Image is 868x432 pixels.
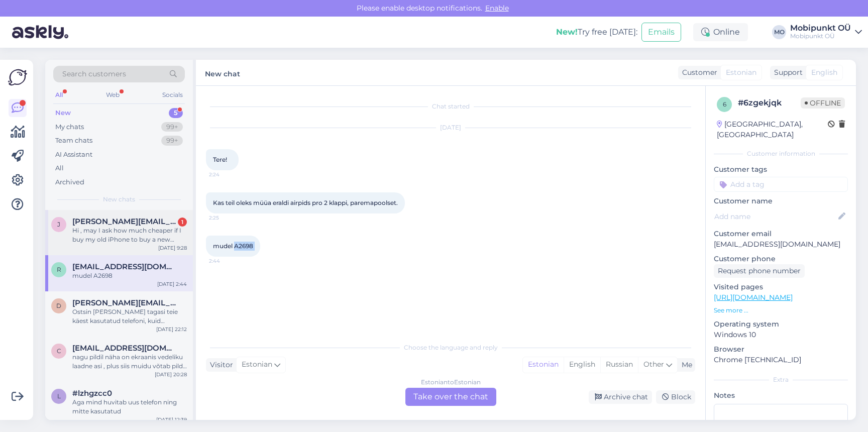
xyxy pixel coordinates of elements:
[714,229,848,239] p: Customer email
[714,239,848,250] p: [EMAIL_ADDRESS][DOMAIN_NAME]
[169,108,183,118] div: 5
[556,27,578,37] b: New!
[57,347,61,355] span: c
[53,88,65,101] div: All
[523,357,564,372] div: Estonian
[678,360,692,370] div: Me
[156,416,187,423] div: [DATE] 12:39
[213,156,227,163] span: Tere!
[717,119,828,140] div: [GEOGRAPHIC_DATA], [GEOGRAPHIC_DATA]
[57,392,61,400] span: l
[206,360,233,370] div: Visitor
[714,164,848,175] p: Customer tags
[57,221,60,228] span: j
[155,371,187,378] div: [DATE] 20:28
[714,355,848,365] p: Chrome [TECHNICAL_ID]
[589,390,652,404] div: Archive chat
[726,67,756,78] span: Estonian
[656,390,695,404] div: Block
[72,226,187,244] div: Hi , may I ask how much cheaper if I buy my old iPhone to buy a new iphone? Many thanks!
[55,177,84,187] div: Archived
[714,177,848,192] input: Add a tag
[714,390,848,401] p: Notes
[103,195,135,204] span: New chats
[205,66,240,79] label: New chat
[790,32,851,40] div: Mobipunkt OÜ
[421,378,481,387] div: Estonian to Estonian
[161,136,183,146] div: 99+
[564,357,600,372] div: English
[72,298,177,307] span: diana.saaliste@icloud.com
[714,254,848,264] p: Customer phone
[714,375,848,384] div: Extra
[714,149,848,158] div: Customer information
[178,218,187,227] div: 1
[772,25,786,39] div: MO
[55,136,92,146] div: Team chats
[72,271,187,280] div: mudel A2698
[56,302,61,309] span: d
[72,262,177,271] span: remi.prii@gmail.com
[242,359,272,370] span: Estonian
[600,357,638,372] div: Russian
[643,360,664,369] span: Other
[57,266,61,273] span: r
[209,214,247,222] span: 2:25
[714,282,848,292] p: Visited pages
[72,344,177,353] span: caroleine.jyrgens@gmail.com
[55,163,64,173] div: All
[801,97,845,109] span: Offline
[714,196,848,206] p: Customer name
[209,257,247,265] span: 2:44
[790,24,862,40] a: Mobipunkt OÜMobipunkt OÜ
[72,307,187,326] div: Ostsin [PERSON_NAME] tagasi teie käest kasutatud telefoni, kuid [PERSON_NAME] märganud, et see on...
[678,67,717,78] div: Customer
[714,344,848,355] p: Browser
[405,388,496,406] div: Take over the chat
[641,23,681,42] button: Emails
[55,150,92,160] div: AI Assistant
[158,244,187,252] div: [DATE] 9:28
[723,100,726,108] span: 6
[104,88,122,101] div: Web
[482,4,512,13] span: Enable
[8,68,27,87] img: Askly Logo
[213,242,253,250] span: mudel A2698
[209,171,247,178] span: 2:24
[55,108,71,118] div: New
[157,280,187,288] div: [DATE] 2:44
[714,264,805,278] div: Request phone number
[72,353,187,371] div: nagu pildil näha on ekraanis vedeliku laadne asi , plus siis muidu võtab pildi ette kuid sisseväl...
[693,23,748,41] div: Online
[714,319,848,330] p: Operating system
[714,293,793,302] a: [URL][DOMAIN_NAME]
[556,26,637,38] div: Try free [DATE]:
[156,326,187,333] div: [DATE] 22:12
[790,24,851,32] div: Mobipunkt OÜ
[714,306,848,315] p: See more ...
[714,330,848,340] p: Windows 10
[213,199,398,206] span: Kas teil oleks müüa eraldi airpids pro 2 klappi, paremapoolset.
[161,122,183,132] div: 99+
[72,389,112,398] span: #lzhgzcc0
[72,398,187,416] div: Aga mind huvitab uus telefon ning mitte kasutatud
[738,97,801,109] div: # 6zgekjqk
[55,122,84,132] div: My chats
[206,343,695,352] div: Choose the language and reply
[160,88,185,101] div: Socials
[770,67,803,78] div: Support
[206,123,695,132] div: [DATE]
[714,211,836,222] input: Add name
[62,69,126,79] span: Search customers
[206,102,695,111] div: Chat started
[811,67,837,78] span: English
[72,217,177,226] span: jane.ccheung@gmail.com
